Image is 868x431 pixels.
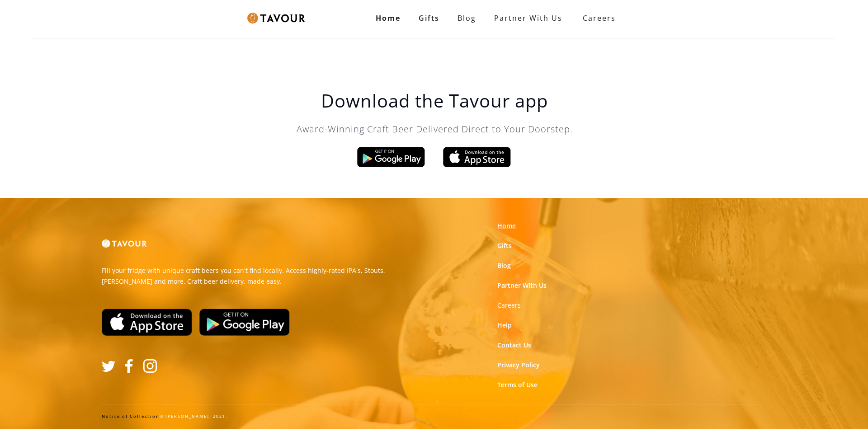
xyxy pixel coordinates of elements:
[497,261,511,270] a: Blog
[102,413,160,419] a: Notice of Collection
[102,413,766,420] div: © [PERSON_NAME], 2021.
[497,321,512,330] a: Help
[367,9,410,27] a: Home
[497,361,540,370] a: Privacy Policy
[583,9,616,27] strong: Careers
[102,265,427,287] p: Fill your fridge with unique craft beers you can't find locally. Access highly-rated IPA's, Stout...
[376,13,401,23] strong: Home
[448,9,485,27] a: Blog
[497,301,521,309] strong: Careers
[497,341,531,350] a: Contact Us
[485,9,571,27] a: partner with us
[571,5,623,31] a: Careers
[497,221,516,230] a: Home
[254,90,615,112] h1: Download the Tavour app
[497,281,547,290] a: Partner With Us
[497,380,538,389] a: Terms of Use
[497,301,521,310] a: Careers
[254,122,615,136] p: Award-Winning Craft Beer Delivered Direct to Your Doorstep.
[497,241,512,250] a: Gifts
[410,9,448,27] a: Gifts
